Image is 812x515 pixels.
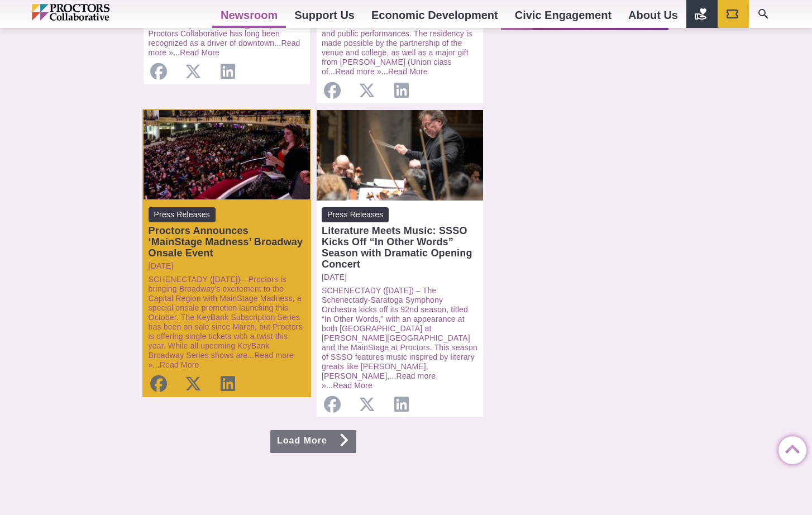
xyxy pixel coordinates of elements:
[778,437,801,459] a: Back to Top
[149,39,300,57] a: Read more »
[149,275,303,360] a: SCHENECTADY ([DATE])—Proctors is bringing Broadway’s excitement to the Capital Region with MainSt...
[322,371,436,390] a: Read more »
[333,381,372,390] a: Read More
[322,225,478,270] div: Literature Meets Music: SSSO Kicks Off “In Other Words” Season with Dramatic Opening Concert
[160,360,199,369] a: Read More
[335,67,381,76] a: Read more »
[149,275,305,370] p: ...
[149,351,294,369] a: Read more »
[32,4,157,21] img: Proctors logo
[180,48,219,57] a: Read More
[322,207,389,222] span: Press Releases
[149,261,305,271] a: [DATE]
[322,273,478,282] a: [DATE]
[270,430,356,453] a: Load More
[322,286,478,390] p: ...
[149,207,216,222] span: Press Releases
[322,286,477,380] a: SCHENECTADY ([DATE]) – The Schenectady-Saratoga Symphony Orchestra kicks off its 92nd season, tit...
[322,207,478,270] a: Press Releases Literature Meets Music: SSSO Kicks Off “In Other Words” Season with Dramatic Openi...
[149,225,305,259] div: Proctors Announces ‘MainStage Madness’ Broadway Onsale Event
[149,207,305,259] a: Press Releases Proctors Announces ‘MainStage Madness’ Broadway Onsale Event
[388,67,428,76] a: Read More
